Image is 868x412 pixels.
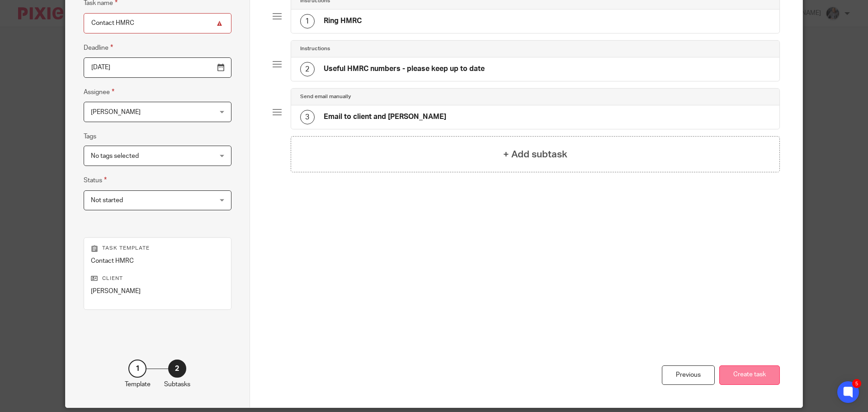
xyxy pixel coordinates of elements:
[91,245,224,252] p: Task template
[91,275,224,282] p: Client
[300,45,330,52] h4: Instructions
[91,287,224,296] p: [PERSON_NAME]
[91,109,141,115] span: [PERSON_NAME]
[324,112,446,122] h4: Email to client and [PERSON_NAME]
[324,64,485,74] h4: Useful HMRC numbers - please keep up to date
[91,197,123,204] span: Not started
[852,379,861,388] div: 5
[91,153,139,159] span: No tags selected
[84,175,107,185] label: Status
[164,380,190,389] p: Subtasks
[300,14,315,28] div: 1
[300,62,315,76] div: 2
[128,360,146,378] div: 1
[84,132,96,141] label: Tags
[84,43,113,53] label: Deadline
[300,110,315,124] div: 3
[662,365,715,385] div: Previous
[300,93,351,100] h4: Send email manually
[168,360,186,378] div: 2
[84,87,114,97] label: Assignee
[84,13,231,33] input: Task name
[84,57,231,78] input: Pick a date
[125,380,151,389] p: Template
[503,147,567,161] h4: + Add subtask
[91,256,224,265] p: Contact HMRC
[324,16,362,26] h4: Ring HMRC
[719,365,780,385] button: Create task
